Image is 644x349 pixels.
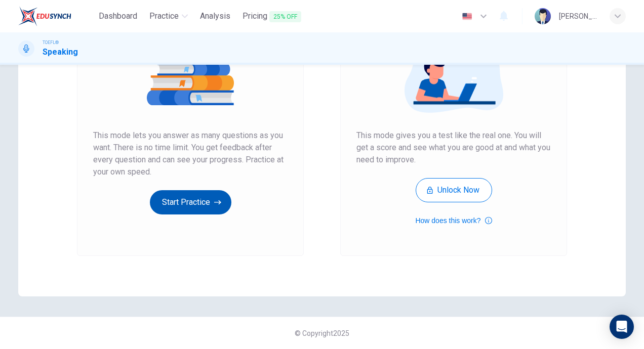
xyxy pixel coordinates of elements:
[535,8,551,24] img: Profile picture
[461,13,473,20] img: en
[416,178,492,202] button: Unlock Now
[243,10,301,23] span: Pricing
[356,129,551,166] span: This mode gives you a test like the real one. You will get a score and see what you are good at a...
[18,6,71,26] img: EduSynch logo
[43,39,59,46] span: TOEFL®
[145,7,192,25] button: Practice
[93,129,288,178] span: This mode lets you answer as many questions as you want. There is no time limit. You get feedback...
[150,190,231,214] button: Start Practice
[196,7,234,25] button: Analysis
[43,46,78,58] h1: Speaking
[238,7,305,26] button: Pricing25% OFF
[95,7,141,25] button: Dashboard
[99,10,137,22] span: Dashboard
[149,10,179,22] span: Practice
[610,315,634,339] div: Open Intercom Messenger
[95,7,141,26] a: Dashboard
[269,11,301,22] span: 25% OFF
[200,10,230,22] span: Analysis
[415,214,492,227] button: How does this work?
[559,10,597,22] div: [PERSON_NAME] dos [PERSON_NAME]
[196,7,234,26] a: Analysis
[295,329,349,337] span: © Copyright 2025
[18,6,95,26] a: EduSynch logo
